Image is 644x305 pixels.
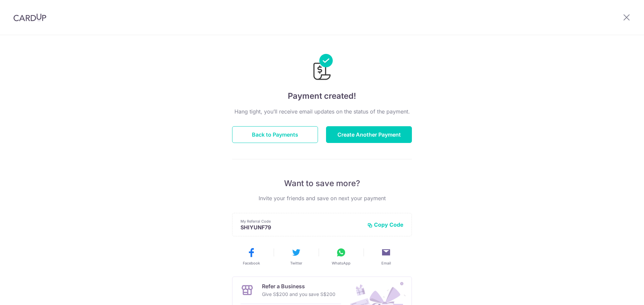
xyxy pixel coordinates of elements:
[326,126,412,143] button: Create Another Payment
[262,282,335,290] p: Refer a Business
[381,260,391,266] span: Email
[332,260,351,266] span: WhatsApp
[321,247,361,266] button: WhatsApp
[262,290,335,298] p: Give S$200 and you save S$200
[232,194,412,202] p: Invite your friends and save on next your payment
[240,224,362,231] p: SHIYUNF79
[232,90,412,102] h4: Payment created!
[366,247,406,266] button: Email
[367,221,404,228] button: Copy Code
[240,219,362,224] p: My Referral Code
[232,107,412,116] p: Hang tight, you’ll receive email updates on the status of the payment.
[231,247,271,266] button: Facebook
[276,247,316,266] button: Twitter
[232,178,412,189] p: Want to save more?
[232,126,318,143] button: Back to Payments
[311,54,333,82] img: Payments
[290,260,302,266] span: Twitter
[243,260,260,266] span: Facebook
[13,13,46,21] img: CardUp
